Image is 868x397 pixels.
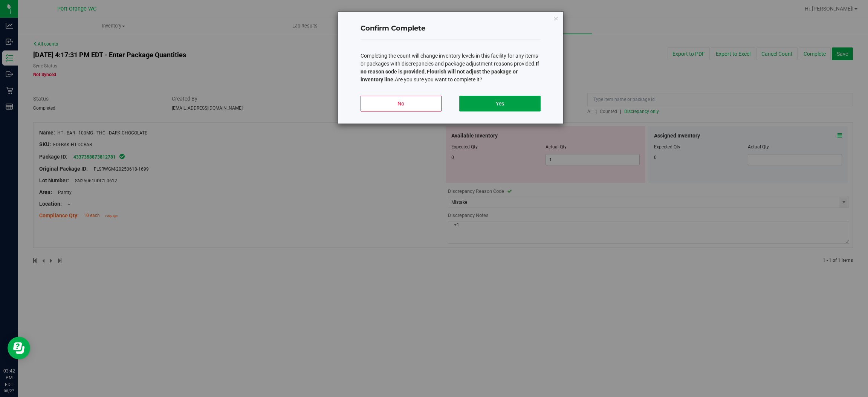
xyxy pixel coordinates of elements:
iframe: Resource center [8,337,30,359]
b: If no reason code is provided, Flourish will not adjust the package or inventory line. [361,61,539,82]
span: Completing the count will change inventory levels in this facility for any items or packages with... [361,53,539,82]
button: No [361,96,442,111]
h4: Confirm Complete [361,24,541,34]
button: Yes [459,96,540,111]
